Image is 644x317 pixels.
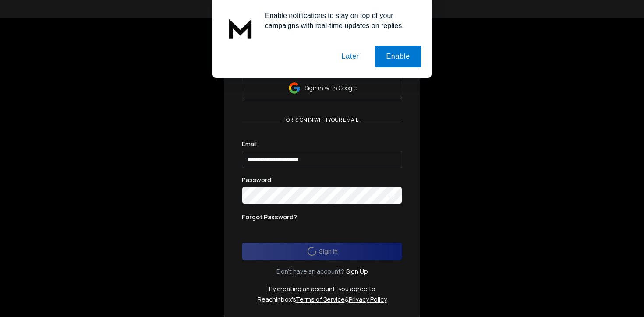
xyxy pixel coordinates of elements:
[346,267,368,276] a: Sign Up
[375,46,421,67] button: Enable
[242,77,402,99] button: Sign in with Google
[242,141,257,147] label: Email
[258,11,421,31] div: Enable notifications to stay on top of your campaigns with real-time updates on replies.
[258,295,387,304] p: ReachInbox's &
[223,11,258,46] img: notification icon
[276,267,344,276] p: Don't have an account?
[283,116,362,123] p: or, sign in with your email
[330,46,370,67] button: Later
[349,295,387,303] a: Privacy Policy
[242,213,297,222] p: Forgot Password?
[304,84,357,92] p: Sign in with Google
[242,177,271,183] label: Password
[269,285,375,293] p: By creating an account, you agree to
[296,295,345,303] a: Terms of Service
